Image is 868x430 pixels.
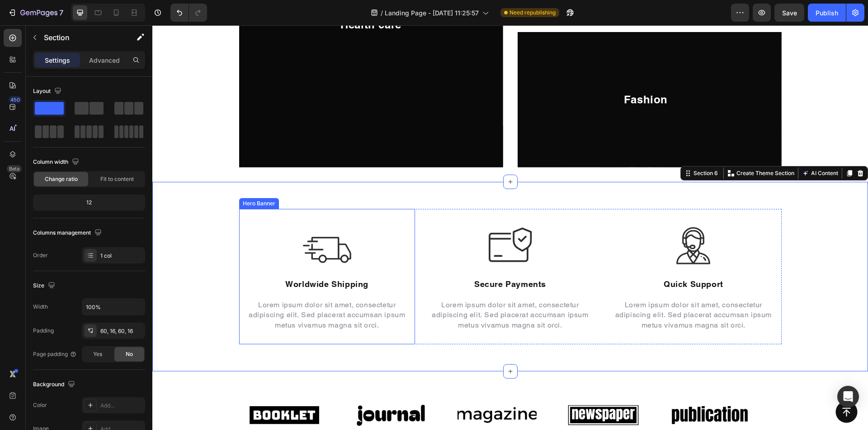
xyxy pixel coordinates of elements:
button: AI Content [648,143,688,153]
p: Lorem ipsum dolor sit amet, consectetur adipiscing elit. Sed placerat accumsan ipsum metus vivamu... [278,275,438,305]
div: Background Image [453,184,629,319]
div: Color [33,401,47,409]
div: Hero Banner [89,174,125,182]
div: Padding [33,327,54,335]
span: Yes [93,350,102,358]
div: Layout [33,85,63,97]
div: Width [33,303,48,311]
div: Section 6 [539,144,567,152]
div: 60, 16, 60, 16 [100,327,143,335]
h2: Worldwide Shipping [94,252,255,267]
p: Lorem ipsum dolor sit amet, consectetur adipiscing elit. Sed placerat accumsan ipsum metus vivamu... [461,275,621,305]
p: Create Theme Section [584,144,642,152]
h2: Quick Support [460,252,622,267]
iframe: Design area [152,25,868,430]
span: Landing Page - [DATE] 11:25:57 [385,8,479,18]
span: No [126,350,133,358]
div: Background Image [87,184,263,319]
div: Add... [100,402,143,410]
span: Save [782,9,797,17]
div: Beta [7,165,22,172]
span: Need republishing [509,9,556,17]
p: Section [44,32,118,43]
div: Order [33,251,48,259]
p: Settings [45,55,70,65]
button: 7 [4,4,67,22]
input: Auto [82,299,145,315]
h2: Fashion [373,66,615,82]
div: 12 [35,196,143,209]
img: gempages_581436246564274771-3a580551-d328-414c-8cb6-f6fb5028abbe.png [151,196,199,245]
div: 1 col [100,252,143,260]
div: Open Intercom Messenger [837,386,859,407]
p: Lorem ipsum dolor sit amet, consectetur adipiscing elit. Sed placerat accumsan ipsum metus vivamu... [95,275,255,305]
span: / [381,8,383,18]
button: Publish [808,4,846,22]
div: Undo/Redo [170,4,207,22]
button: Save [774,4,804,22]
div: Column width [33,156,81,168]
div: 450 [9,96,22,103]
div: Size [33,280,57,292]
p: Advanced [89,55,120,65]
div: Background [33,379,77,391]
img: gempages_581436246564274771-8b0abd55-26ed-4262-9198-91302839ef5d.png [517,196,565,245]
span: Change ratio [45,175,78,183]
div: Publish [816,8,838,18]
p: 7 [59,7,63,18]
img: gempages_581436246564274771-29f6c27e-74c3-41b4-bada-caad877d29ba.png [334,196,382,245]
div: Page padding [33,350,77,358]
span: Fit to content [100,175,134,183]
h2: Secure Payments [277,252,439,267]
div: Background Image [270,184,446,319]
div: Columns management [33,227,104,239]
